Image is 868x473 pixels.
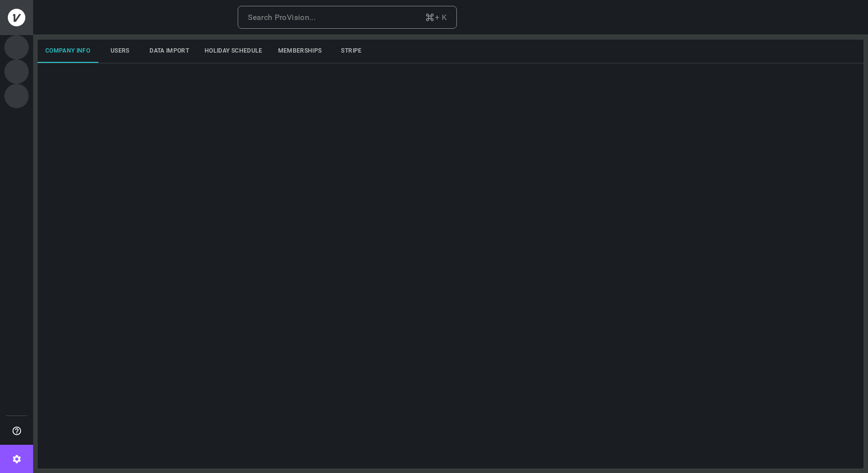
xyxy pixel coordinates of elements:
[238,6,457,29] button: Search ProVision...+ K
[425,11,447,24] div: + K
[142,39,197,63] button: Data Import
[197,39,270,63] button: Holiday Schedule
[270,39,330,63] button: Memberships
[38,39,98,63] button: Company Info
[330,39,374,63] button: Stripe
[248,11,316,24] div: Search ProVision...
[98,39,142,63] button: Users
